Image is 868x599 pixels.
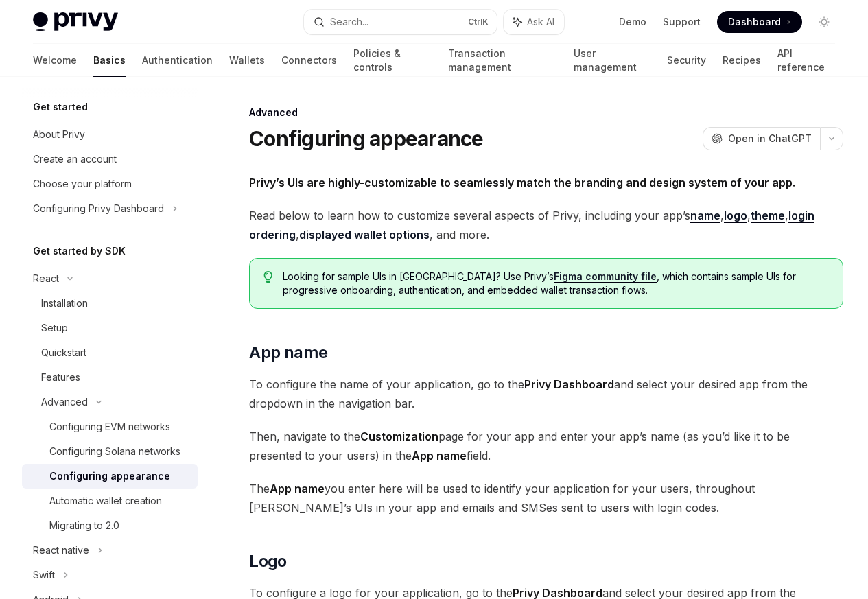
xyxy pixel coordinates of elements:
a: theme [751,209,785,223]
a: Figma community file [554,270,657,283]
a: Demo [619,15,646,29]
div: Installation [41,295,88,312]
a: Support [663,15,701,29]
span: Read below to learn how to customize several aspects of Privy, including your app’s , , , , , and... [249,206,843,244]
img: light logo [33,12,118,32]
a: Create an account [22,147,198,172]
div: Search... [330,14,368,30]
a: Migrating to 2.0 [22,513,198,538]
span: The you enter here will be used to identify your application for your users, throughout [PERSON_N... [249,479,843,517]
a: logo [724,209,747,223]
a: Features [22,365,198,390]
div: Quickstart [41,344,86,361]
strong: Privy’s UIs are highly-customizable to seamlessly match the branding and design system of your app. [249,176,795,189]
strong: App name [412,449,467,462]
div: Create an account [33,151,117,167]
span: Then, navigate to the page for your app and enter your app’s name (as you’d like it to be present... [249,427,843,465]
a: Automatic wallet creation [22,489,198,513]
div: Setup [41,320,68,336]
span: Looking for sample UIs in [GEOGRAPHIC_DATA]? Use Privy’s , which contains sample UIs for progress... [283,270,829,297]
span: Ctrl K [468,16,489,27]
h1: Configuring appearance [249,126,484,151]
span: Logo [249,550,287,572]
h5: Get started by SDK [33,243,126,259]
a: Connectors [281,44,337,77]
span: Open in ChatGPT [728,132,812,145]
a: Recipes [723,44,761,77]
div: Migrating to 2.0 [49,517,119,534]
div: Features [41,369,80,386]
a: Welcome [33,44,77,77]
strong: App name [270,482,325,495]
div: React [33,270,59,287]
div: Configuring Privy Dashboard [33,200,164,217]
a: Configuring Solana networks [22,439,198,464]
a: Security [667,44,706,77]
div: Automatic wallet creation [49,493,162,509]
div: Advanced [41,394,88,410]
button: Ask AI [504,10,564,34]
a: About Privy [22,122,198,147]
span: Dashboard [728,15,781,29]
div: Advanced [249,106,843,119]
a: API reference [777,44,835,77]
div: Configuring Solana networks [49,443,180,460]
div: React native [33,542,89,559]
div: Configuring appearance [49,468,170,484]
button: Open in ChatGPT [703,127,820,150]
a: Policies & controls [353,44,432,77]
div: About Privy [33,126,85,143]
span: Ask AI [527,15,554,29]
strong: Privy Dashboard [524,377,614,391]
a: Configuring appearance [22,464,198,489]
div: Choose your platform [33,176,132,192]
a: User management [574,44,651,77]
a: Installation [22,291,198,316]
a: name [690,209,720,223]
a: Quickstart [22,340,198,365]
h5: Get started [33,99,88,115]
a: Dashboard [717,11,802,33]
a: Transaction management [448,44,556,77]
span: To configure the name of your application, go to the and select your desired app from the dropdow... [249,375,843,413]
svg: Tip [263,271,273,283]
a: Wallets [229,44,265,77]
button: Search...CtrlK [304,10,497,34]
a: displayed wallet options [299,228,430,242]
a: Authentication [142,44,213,77]
a: Basics [93,44,126,77]
div: Swift [33,567,55,583]
a: Configuring EVM networks [22,414,198,439]
span: App name [249,342,327,364]
a: Choose your platform [22,172,198,196]
strong: Customization [360,430,438,443]
button: Toggle dark mode [813,11,835,33]
a: Setup [22,316,198,340]
div: Configuring EVM networks [49,419,170,435]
